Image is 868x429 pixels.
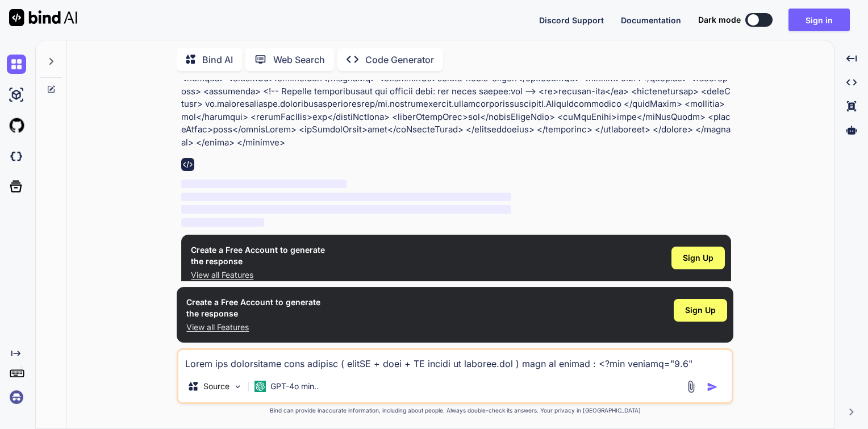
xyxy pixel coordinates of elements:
img: darkCloudIdeIcon [7,147,26,166]
img: Bind AI [9,9,77,26]
span: ‌ [181,205,511,214]
span: ‌ [181,193,511,201]
p: Bind AI [202,53,233,66]
img: GPT-4o mini [254,381,266,392]
h1: Create a Free Account to generate the response [191,244,325,267]
img: githubLight [7,116,26,135]
span: Sign Up [683,252,713,264]
span: Documentation [621,15,681,25]
img: Pick Models [233,382,243,391]
img: ai-studio [7,85,26,105]
img: chat [7,55,26,74]
span: Dark mode [698,14,741,26]
button: Discord Support [539,14,604,26]
button: Sign in [788,9,850,31]
button: Documentation [621,14,681,26]
img: signin [7,388,26,407]
span: Discord Support [539,15,604,25]
p: GPT-4o min.. [270,381,319,392]
p: View all Features [191,269,325,281]
span: ‌ [181,218,264,227]
span: Sign Up [685,305,716,316]
p: Source [203,381,229,392]
p: Web Search [273,53,325,66]
p: Code Generator [365,53,434,66]
p: Bind can provide inaccurate information, including about people. Always double-check its answers.... [177,406,733,415]
img: attachment [685,380,698,393]
img: icon [707,381,718,393]
h1: Create a Free Account to generate the response [186,297,320,319]
span: ‌ [181,180,346,188]
p: View all Features [186,322,320,333]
